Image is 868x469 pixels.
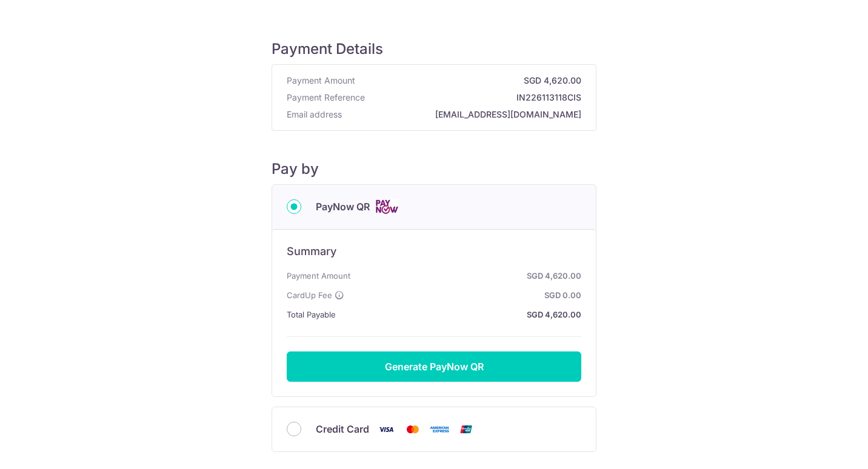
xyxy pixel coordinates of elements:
div: PayNow QR Cards logo [287,199,581,215]
span: Payment Amount [287,268,350,283]
strong: SGD 0.00 [349,288,581,302]
span: Credit Card [316,422,369,436]
img: Visa [374,422,398,437]
strong: SGD 4,620.00 [360,75,581,87]
span: Total Payable [287,307,336,322]
span: Payment Amount [287,75,355,87]
span: Payment Reference [287,91,365,104]
img: Union Pay [454,422,478,437]
img: Mastercard [401,422,425,437]
strong: SGD 4,620.00 [341,307,581,322]
span: PayNow QR [316,199,370,214]
img: Cards logo [375,199,399,215]
h5: Payment Details [272,40,596,58]
span: CardUp Fee [287,288,332,302]
strong: SGD 4,620.00 [355,268,581,283]
div: Credit Card Visa Mastercard American Express Union Pay [287,422,581,437]
strong: [EMAIL_ADDRESS][DOMAIN_NAME] [347,108,581,121]
strong: IN226113118CIS [370,91,581,104]
button: Generate PayNow QR [287,351,581,382]
h5: Pay by [272,160,596,178]
h6: Summary [287,244,581,259]
img: American Express [427,422,452,437]
span: Email address [287,108,342,121]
